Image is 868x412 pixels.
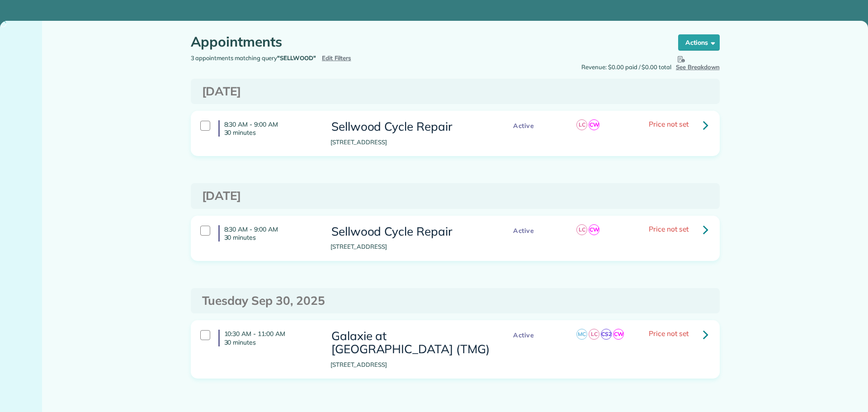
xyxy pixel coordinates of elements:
span: LC [589,329,599,340]
h3: Tuesday Sep 30, 2025 [202,294,708,308]
h4: 10:30 AM - 11:00 AM [218,330,317,346]
span: See Breakdown [676,54,720,71]
span: CW [589,224,599,235]
h3: Galaxie at [GEOGRAPHIC_DATA] (TMG) [330,330,491,355]
h4: 8:30 AM - 9:00 AM [218,225,317,242]
button: Actions [678,34,720,51]
p: 30 minutes [224,233,317,242]
span: Active [509,120,538,132]
span: LC [576,224,587,235]
span: CW [589,119,599,130]
span: Price not set [649,119,689,128]
p: [STREET_ADDRESS] [330,360,491,369]
span: CS2 [601,329,612,340]
h3: Sellwood Cycle Repair [330,225,491,238]
span: CW [613,329,624,340]
span: MC [576,329,587,340]
div: 3 appointments matching query [184,54,455,63]
span: Revenue: $0.00 paid / $0.00 total [581,63,671,72]
h3: [DATE] [202,189,708,203]
button: See Breakdown [676,54,720,72]
h4: 8:30 AM - 9:00 AM [218,120,317,137]
span: Active [509,225,538,237]
p: 30 minutes [224,338,317,346]
p: 30 minutes [224,128,317,137]
a: Edit Filters [322,54,351,62]
span: Price not set [649,329,689,338]
span: Active [509,330,538,341]
p: [STREET_ADDRESS] [330,242,491,251]
h1: Appointments [191,34,661,49]
span: LC [576,119,587,130]
p: [STREET_ADDRESS] [330,138,491,147]
span: Price not set [649,224,689,233]
strong: "SELLWOOD" [277,54,316,62]
h3: Sellwood Cycle Repair [330,120,491,133]
h3: [DATE] [202,85,708,98]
